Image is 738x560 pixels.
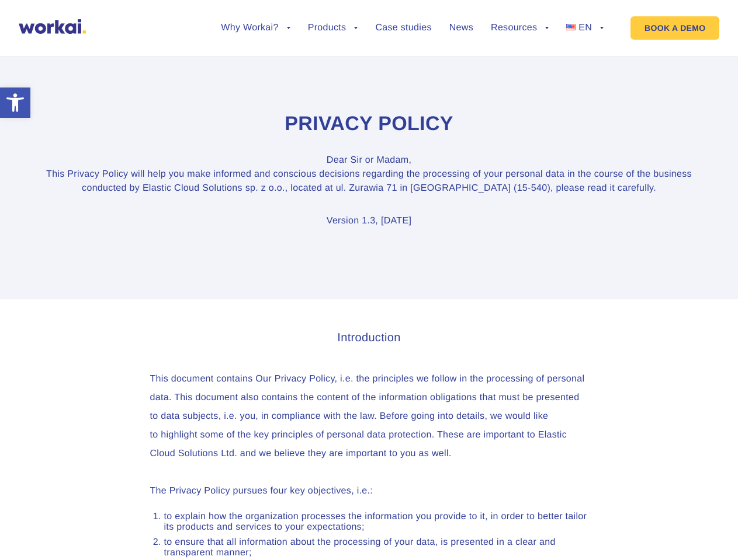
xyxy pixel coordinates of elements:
[221,23,290,33] a: Why Workai?
[491,23,549,33] a: Resources
[150,329,588,346] h3: Introduction
[164,537,588,558] li: to ensure that all information about the processing of your data, is presented in a clear and tra...
[449,23,473,33] a: News
[45,153,694,195] p: Dear Sir or Madam, This Privacy Policy will help you make informed and conscious decisions regard...
[308,23,358,33] a: Products
[150,482,588,501] p: The Privacy Policy pursues four key objectives, i.e.:
[630,16,719,40] a: BOOK A DEMO
[578,23,592,33] span: EN
[375,23,431,33] a: Case studies
[150,370,588,463] p: This document contains Our Privacy Policy, i.e. the principles we follow in the processing of per...
[164,512,588,533] li: to explain how the organization processes the information you provide to it, in order to better t...
[45,111,694,138] h1: Privacy Policy
[45,214,694,228] p: Version 1.3, [DATE]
